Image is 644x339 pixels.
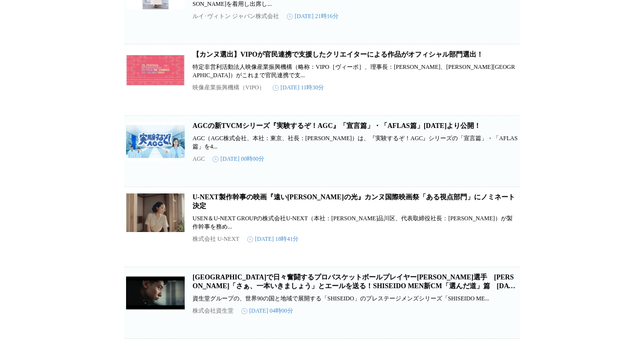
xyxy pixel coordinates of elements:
time: [DATE] 04時00分 [241,307,293,315]
p: 映像産業振興機構（VIPO） [193,84,265,92]
img: アメリカで日々奮闘するプロバスケットボールプレイヤー河村勇輝選手 広瀬すず「さぁ、一本いきましょう」とエールを送る！SHISEIDO MEN新CM「選んだ道」篇 4月8日（火）より公開 [126,273,185,312]
p: USEN＆U-NEXT GROUPの株式会社U-NEXT（本社：[PERSON_NAME]品川区、代表取締役社長：[PERSON_NAME]）が製作幹事を務め... [193,214,518,231]
time: [DATE] 00時00分 [213,155,264,163]
img: 【カンヌ選出】VIPOが官民連携で支援したクリエイターによる作品がオフィシャル部門選出！ [126,50,185,89]
img: AGCの新TVCMシリーズ『実験するぞ！AGC』「宣言篇」・「AFLAS篇」2025年4月24日(木)より公開！ [126,122,185,161]
p: AGC（AGC株式会社、本社：東京、社長：[PERSON_NAME]）は、『実験するぞ！AGC』シリーズの「宣言篇」・「AFLAS篇」を4... [193,134,518,151]
time: [DATE] 11時30分 [273,84,324,92]
a: [GEOGRAPHIC_DATA]で日々奮闘するプロバスケットボールプレイヤー[PERSON_NAME]選手 [PERSON_NAME]「さぁ、一本いきましょう」とエールを送る！SHISEIDO... [193,274,515,298]
time: [DATE] 18時41分 [247,235,299,243]
a: 【カンヌ選出】VIPOが官民連携で支援したクリエイターによる作品がオフィシャル部門選出！ [193,51,483,58]
p: 株式会社 U-NEXT [193,235,239,243]
p: 資生堂グループの、世界90の国と地域で展開する「SHISEIDO」のプレステージメンズシリーズ「SHISEIDO ME... [193,295,518,303]
p: 株式会社資生堂 [193,307,234,315]
img: U-NEXT製作幹事の映画『遠い山なみの光』カンヌ国際映画祭「ある視点部門」にノミネート決定 [126,193,185,232]
a: AGCの新TVCMシリーズ『実験するぞ！AGC』「宣言篇」・「AFLAS篇」[DATE]より公開！ [193,122,481,129]
p: AGC [193,155,205,163]
time: [DATE] 21時16分 [287,12,339,21]
a: U-NEXT製作幹事の映画『遠い[PERSON_NAME]の光』カンヌ国際映画祭「ある視点部門」にノミネート決定 [193,193,515,210]
p: ルイ･ヴィトン ジャパン株式会社 [193,12,279,21]
p: 特定非営利活動法人映像産業振興機構（略称：VIPO［ヴィーポ］、理事長：[PERSON_NAME]、[PERSON_NAME][GEOGRAPHIC_DATA]）がこれまで官民連携で支... [193,63,518,80]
